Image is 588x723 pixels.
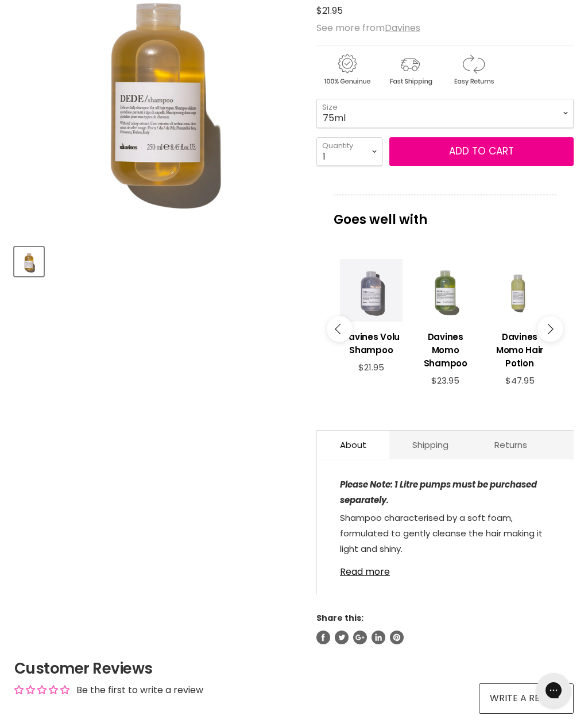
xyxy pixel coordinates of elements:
[14,683,69,697] div: Average rating is 0.00 stars
[380,52,440,87] img: shipping.gif
[443,52,504,87] img: returns.gif
[16,248,42,275] img: Davines Dede Shampoo
[340,478,537,506] strong: Please Note: 1 Litre pumps must be purchased separately.
[449,144,514,158] span: Add to cart
[414,330,477,370] h3: Davines Momo Shampoo
[389,137,574,166] button: Add to cart
[340,512,543,555] span: Shampoo characterised by a soft foam, formulated to gently cleanse the hair making it light and s...
[14,247,44,276] button: Davines Dede Shampoo
[316,21,420,34] span: See more from
[471,431,550,459] a: Returns
[505,374,535,386] span: $47.95
[358,361,384,373] span: $21.95
[316,52,377,87] img: genuine.gif
[431,374,459,386] span: $23.95
[76,684,203,697] div: Be the first to write a review
[340,322,403,362] a: View product:Davines Volu Shampoo
[316,613,574,644] aside: Share this:
[488,330,551,370] h3: Davines Momo Hair Potion
[488,322,551,376] a: View product:Davines Momo Hair Potion
[316,612,363,624] span: Share this:
[14,658,574,679] h2: Customer Reviews
[389,431,471,459] a: Shipping
[316,137,382,166] select: Quantity
[334,195,556,233] p: Goes well with
[317,431,389,459] a: About
[340,560,551,577] a: Read more
[488,258,551,321] a: View product:Davines Momo Hair Potion
[479,683,574,713] a: Write a review
[414,322,477,376] a: View product:Davines Momo Shampoo
[531,669,577,712] iframe: Gorgias live chat messenger
[385,21,420,34] a: Davines
[13,243,304,276] div: Product thumbnails
[340,559,551,623] p: Available in 75ml, 250ml and 1 Litre.
[340,330,403,357] h3: Davines Volu Shampoo
[316,4,343,17] span: $21.95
